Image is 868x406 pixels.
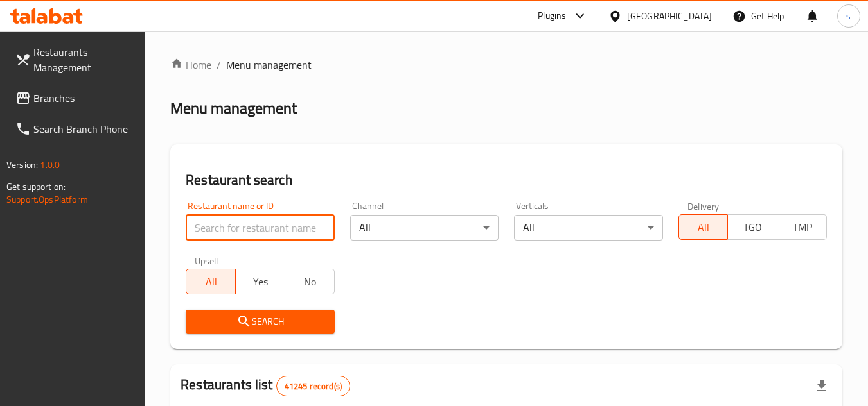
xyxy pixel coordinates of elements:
[186,171,827,190] h2: Restaurant search
[170,98,297,119] h2: Menu management
[226,57,312,72] span: Menu management
[684,218,723,237] span: All
[5,114,145,144] a: Search Branch Phone
[777,214,827,240] button: TMP
[6,178,66,195] span: Get support on:
[170,57,211,72] a: Home
[195,256,218,265] label: Upsell
[846,9,851,23] span: s
[6,156,38,173] span: Version:
[678,214,729,240] button: All
[191,273,231,291] span: All
[186,310,334,334] button: Search
[806,371,837,402] div: Export file
[181,375,350,396] h2: Restaurants list
[514,215,662,241] div: All
[217,57,221,72] li: /
[196,314,324,330] span: Search
[627,9,712,23] div: [GEOGRAPHIC_DATA]
[276,376,350,396] div: Total records count
[783,218,822,237] span: TMP
[186,269,236,294] button: All
[727,214,777,240] button: TGO
[170,57,842,72] nav: breadcrumb
[5,83,145,114] a: Branches
[33,44,135,75] span: Restaurants Management
[6,191,88,208] a: Support.OpsPlatform
[40,156,60,173] span: 1.0.0
[687,201,720,210] label: Delivery
[186,215,334,241] input: Search for restaurant name or ID..
[538,8,566,24] div: Plugins
[33,121,135,137] span: Search Branch Phone
[5,37,145,83] a: Restaurants Management
[235,269,285,294] button: Yes
[285,269,335,294] button: No
[350,215,499,241] div: All
[277,380,350,393] span: 41245 record(s)
[290,273,330,291] span: No
[733,218,772,237] span: TGO
[241,273,280,291] span: Yes
[33,90,135,106] span: Branches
